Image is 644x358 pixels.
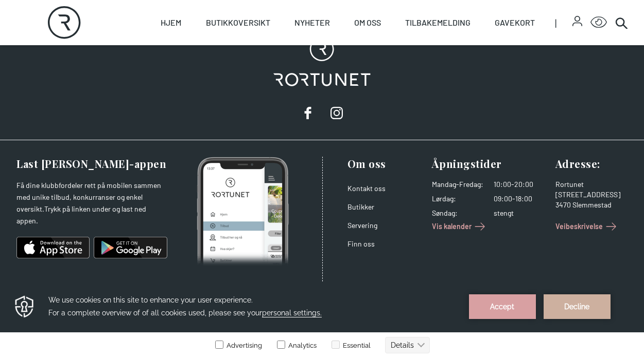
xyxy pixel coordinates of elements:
[262,27,322,35] span: personal settings.
[555,179,632,190] div: Rortunet
[332,59,340,67] input: Essential
[347,184,386,193] a: Kontakt oss
[298,103,318,123] a: facebook
[277,59,285,67] input: Analytics
[347,221,377,230] a: Servering
[16,235,90,260] img: ios
[555,190,632,200] div: [STREET_ADDRESS]
[555,200,571,209] span: 3470
[215,60,262,67] label: Advertising
[215,59,223,67] input: Advertising
[391,59,414,67] text: Details
[494,179,547,190] dd: 10:00-20:00
[469,12,536,37] button: Accept
[432,218,488,235] a: Vis kalender
[347,157,424,171] h3: Om oss
[326,103,347,123] a: instagram
[347,202,374,211] a: Butikker
[432,157,547,171] h3: Åpningstider
[590,14,607,31] button: Open Accessibility Menu
[494,194,547,204] dd: 09:00-18:00
[197,157,289,267] img: Photo of mobile app home screen
[432,179,483,190] dt: Mandag - Fredag :
[432,208,483,218] dt: Søndag :
[48,12,456,37] h3: We use cookies on this site to enhance your user experience. For a complete overview of of all co...
[555,157,632,171] h3: Adresse :
[555,221,603,232] span: Veibeskrivelse
[494,208,547,218] dd: stengt
[13,12,36,37] img: Privacy reminder
[275,60,317,67] label: Analytics
[16,157,167,171] h3: Last [PERSON_NAME]-appen
[544,12,611,37] button: Decline
[16,179,167,227] p: Få dine klubbfordeler rett på mobilen sammen med unike tilbud, konkurranser og enkel oversikt.Try...
[94,235,167,260] img: android
[385,55,430,71] button: Details
[432,221,472,232] span: Vis kalender
[555,218,619,235] a: Veibeskrivelse
[347,239,375,248] a: Finn oss
[572,200,612,209] span: Slemmestad
[329,60,371,67] label: Essential
[432,194,483,204] dt: Lørdag :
